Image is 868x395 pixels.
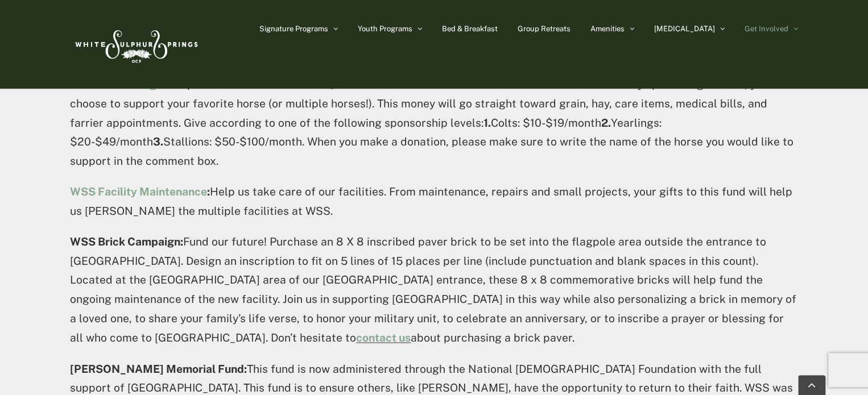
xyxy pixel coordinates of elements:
[70,18,201,71] img: White Sulphur Springs Logo
[654,25,715,32] span: [MEDICAL_DATA]
[745,25,788,32] span: Get Involved
[70,182,798,221] p: Help us take care of our facilities. From maintenance, repairs and small projects, your gifts to ...
[70,235,183,248] strong: WSS Brick Campaign:
[518,25,571,32] span: Group Retreats
[356,331,411,344] a: contact us
[70,75,798,171] p: Sponsor our steeds! It costs $120/month to feed and care for each horse here at WSS. By sponsorin...
[601,117,611,129] strong: 2.
[70,185,210,198] strong: :
[70,185,207,198] a: WSS Facility Maintenance
[483,117,491,129] strong: 1.
[259,25,328,32] span: Signature Programs
[70,362,247,375] strong: [PERSON_NAME] Memorial Fund:
[358,25,412,32] span: Youth Programs
[153,135,163,148] strong: 3.
[70,232,798,348] p: Fund our future! Purchase an 8 X 8 inscribed paver brick to be set into the flagpole area outside...
[590,25,625,32] span: Amenities
[442,25,498,32] span: Bed & Breakfast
